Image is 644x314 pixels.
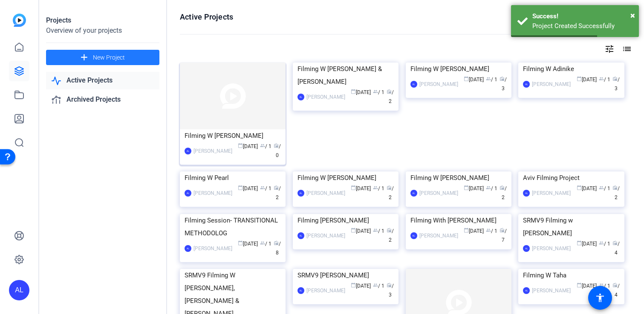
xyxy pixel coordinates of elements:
a: Active Projects [46,72,159,89]
button: New Project [46,50,159,65]
span: / 3 [612,77,620,91]
span: / 1 [599,186,610,191]
span: group [373,228,378,233]
div: [PERSON_NAME] [193,244,232,253]
span: calendar_today [351,228,356,233]
div: AL [185,190,191,197]
span: / 8 [274,241,281,256]
span: / 1 [260,143,271,149]
div: SRMV9 [PERSON_NAME] [297,269,394,282]
span: / 1 [599,77,610,83]
span: radio [612,240,618,245]
div: AL [297,94,304,100]
div: Success! [532,11,632,21]
mat-icon: accessibility [595,293,605,303]
span: / 1 [599,241,610,247]
div: Aviv Filming Project [523,171,619,184]
span: / 1 [599,283,610,289]
span: [DATE] [577,241,597,247]
div: AL [9,280,29,300]
span: / 2 [274,186,281,200]
span: [DATE] [238,186,258,191]
span: calendar_today [577,240,582,245]
div: [PERSON_NAME] [532,286,571,295]
span: / 2 [500,186,507,200]
span: [DATE] [238,143,258,149]
div: Project Created Successfully [532,21,632,31]
div: [PERSON_NAME] [306,189,345,197]
span: radio [274,240,279,245]
div: AL [410,232,417,239]
span: radio [274,143,279,148]
div: Filming W [PERSON_NAME] [410,63,507,75]
span: / 1 [373,89,384,95]
span: / 1 [486,77,497,83]
div: Overview of your projects [46,26,159,36]
div: AL [297,287,304,294]
span: radio [612,185,618,190]
div: [PERSON_NAME] [532,244,571,253]
span: calendar_today [464,76,469,81]
span: calendar_today [464,228,469,233]
div: AL [297,190,304,197]
div: SRMV9 Filming w [PERSON_NAME] [523,214,619,240]
span: [DATE] [464,186,484,191]
span: radio [612,76,618,81]
span: group [260,143,265,148]
div: [PERSON_NAME] [532,189,571,197]
span: / 1 [373,228,384,234]
div: [PERSON_NAME] [306,93,345,101]
span: / 1 [260,241,271,247]
span: / 4 [612,241,620,256]
a: Archived Projects [46,91,159,108]
span: radio [500,228,505,233]
span: radio [387,283,392,288]
span: calendar_today [351,283,356,288]
div: AL [523,287,530,294]
span: [DATE] [577,77,597,83]
span: / 1 [373,186,384,191]
span: group [599,240,604,245]
span: calendar_today [238,185,243,190]
button: Close [630,9,635,22]
span: [DATE] [351,283,371,289]
mat-icon: add [79,52,90,63]
span: [DATE] [351,89,371,95]
span: group [260,185,265,190]
div: AL [185,148,191,154]
div: Filming W [PERSON_NAME] & [PERSON_NAME] [297,63,394,88]
span: [DATE] [351,228,371,234]
span: × [630,10,635,20]
span: [DATE] [351,186,371,191]
div: Filming With [PERSON_NAME] [410,214,507,227]
div: [PERSON_NAME] [419,80,458,88]
span: [DATE] [238,241,258,247]
div: AL [523,81,530,88]
span: radio [387,185,392,190]
span: [DATE] [464,77,484,83]
span: / 3 [500,77,507,91]
div: AL [523,190,530,197]
span: calendar_today [351,185,356,190]
div: [PERSON_NAME] [419,189,458,197]
span: / 4 [612,283,620,298]
span: calendar_today [577,185,582,190]
span: group [599,76,604,81]
div: Projects [46,15,159,26]
span: / 2 [612,186,620,200]
span: / 3 [387,283,394,298]
span: group [486,185,491,190]
div: [PERSON_NAME] [193,189,232,197]
span: calendar_today [577,283,582,288]
h1: Active Projects [180,12,233,22]
div: AL [410,190,417,197]
span: / 7 [500,228,507,243]
div: AL [185,245,191,252]
img: blue-gradient.svg [13,14,26,27]
div: [PERSON_NAME] [532,80,571,88]
span: radio [387,89,392,94]
span: group [599,185,604,190]
span: calendar_today [464,185,469,190]
div: [PERSON_NAME] [419,231,458,240]
span: / 1 [486,228,497,234]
